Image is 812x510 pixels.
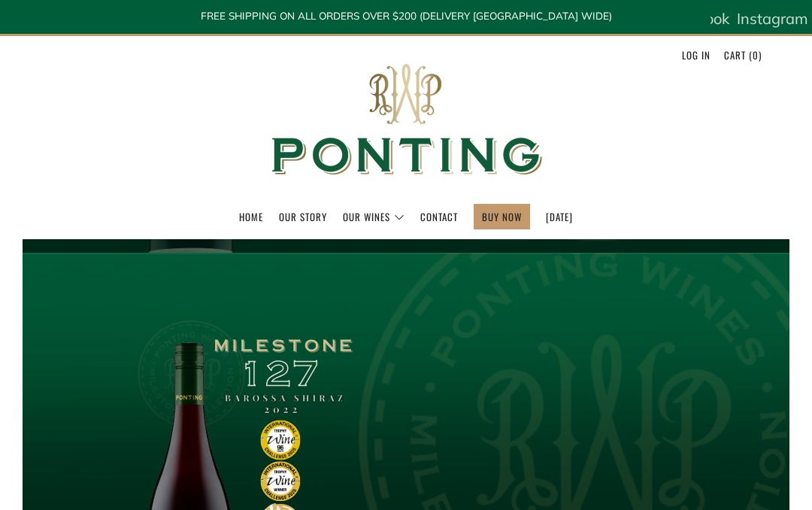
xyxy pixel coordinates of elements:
span: Instagram [737,9,808,28]
a: Log in [682,43,710,67]
a: Our Story [279,205,327,229]
img: Ponting Wines [256,36,556,204]
a: Contact [420,205,458,229]
a: Cart (0) [724,43,762,67]
a: [DATE] [546,205,573,229]
a: Instagram [737,4,808,34]
span: 0 [753,47,759,62]
a: Our Wines [343,205,404,229]
a: Home [239,205,263,229]
a: BUY NOW [482,205,522,229]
